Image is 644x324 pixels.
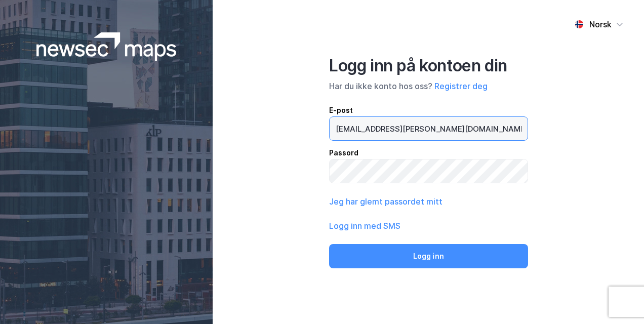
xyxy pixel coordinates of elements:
[589,18,612,30] div: Norsk
[329,104,528,116] div: E-post
[434,80,488,92] button: Registrer deg
[329,147,528,159] div: Passord
[36,32,177,61] img: logoWhite.bf58a803f64e89776f2b079ca2356427.svg
[329,195,442,208] button: Jeg har glemt passordet mitt
[593,275,644,324] div: Kontrollprogram for chat
[329,56,528,76] div: Logg inn på kontoen din
[329,80,528,92] div: Har du ikke konto hos oss?
[593,275,644,324] iframe: Chat Widget
[329,244,528,268] button: Logg inn
[329,220,400,232] button: Logg inn med SMS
